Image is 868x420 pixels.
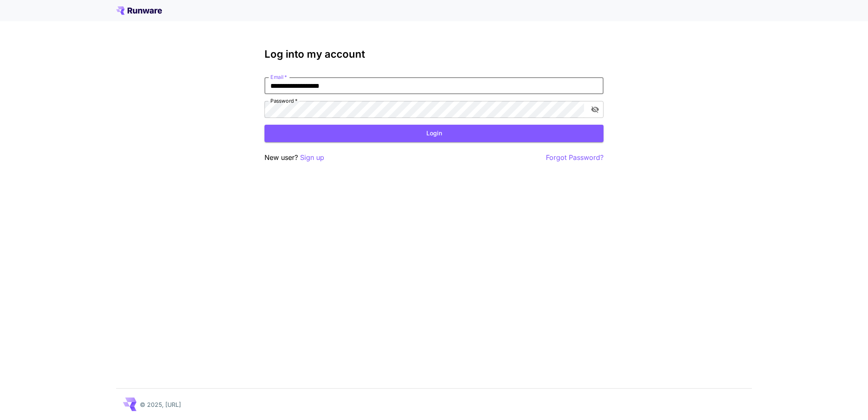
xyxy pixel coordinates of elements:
label: Email [270,73,287,81]
button: Forgot Password? [546,152,604,163]
label: Password [270,97,298,104]
p: New user? [264,152,324,163]
button: Sign up [300,152,324,163]
p: © 2025, [URL] [140,400,181,409]
h3: Log into my account [264,48,604,60]
button: Login [264,125,604,142]
button: toggle password visibility [587,102,603,117]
